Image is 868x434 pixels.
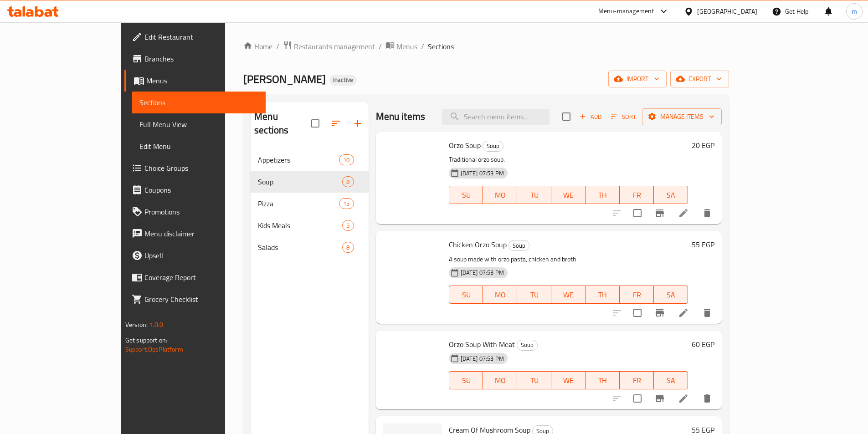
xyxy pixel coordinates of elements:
a: Support.OpsPlatform [125,343,183,355]
button: MO [483,186,517,204]
a: Edit Restaurant [124,26,266,48]
button: Manage items [642,108,722,125]
button: MO [483,286,517,304]
span: Sort items [605,110,642,124]
a: Grocery Checklist [124,288,266,310]
span: Salads [258,242,342,253]
span: 8 [343,178,353,186]
li: / [421,41,424,52]
button: TU [517,286,551,304]
span: 1.0.0 [149,319,163,331]
span: MO [487,374,514,387]
span: [DATE] 07:53 PM [457,354,508,363]
span: Menu disclaimer [144,228,258,239]
button: WE [551,371,586,389]
a: Edit menu item [678,393,689,404]
span: m [852,6,857,16]
a: Edit menu item [678,208,689,219]
a: Menus [385,41,417,52]
button: Add [576,110,605,124]
button: WE [551,186,586,204]
button: export [670,71,729,87]
button: TH [586,186,620,204]
button: delete [696,302,718,324]
button: SU [449,286,483,304]
div: Soup [508,240,529,251]
span: WE [555,374,582,387]
div: items [342,176,354,187]
a: Upsell [124,245,266,266]
span: Select section [557,107,576,126]
span: Promotions [144,206,258,217]
div: Soup [483,141,503,152]
span: 15 [339,199,353,208]
span: WE [555,189,582,202]
span: import [616,73,659,85]
span: Sections [428,41,454,52]
span: Get support on: [125,334,167,346]
span: SA [657,288,684,301]
span: TU [521,288,548,301]
span: Orzo Soup With Meat [449,337,515,351]
span: Grocery Checklist [144,294,258,305]
span: Manage items [649,111,714,123]
a: Promotions [124,201,266,223]
p: A soup made with orzo pasta, chicken and broth [449,254,688,265]
button: FR [620,286,654,304]
span: Select all sections [306,114,325,133]
h6: 55 EGP [692,238,714,251]
span: Kids Meals [258,220,342,231]
span: TH [589,288,616,301]
span: Orzo Soup [449,138,481,152]
span: Coupons [144,184,258,195]
span: SU [453,189,480,202]
span: Pizza [258,198,339,209]
span: Upsell [144,250,258,261]
button: SA [654,186,688,204]
span: 10 [339,156,353,164]
span: Select to update [628,389,647,408]
span: MO [487,189,514,202]
button: Add section [347,112,369,134]
span: [DATE] 07:53 PM [457,268,508,277]
span: FR [623,288,650,301]
button: FR [620,371,654,389]
a: Full Menu View [132,113,266,135]
span: Soup [258,176,342,187]
div: Salads8 [251,236,369,258]
span: Appetizers [258,154,339,165]
h2: Menu items [376,110,426,123]
nav: breadcrumb [243,41,729,52]
div: items [342,242,354,253]
span: MO [487,288,514,301]
li: / [276,41,279,52]
a: Branches [124,48,266,70]
span: Soup [483,141,503,151]
h2: Menu sections [254,110,311,137]
div: Soup8 [251,171,369,193]
span: 8 [343,243,353,252]
span: Edit Menu [139,141,258,152]
h6: 60 EGP [692,338,714,351]
nav: Menu sections [251,145,369,262]
span: Sort sections [325,112,347,134]
span: Chicken Orzo Soup [449,238,507,251]
a: Menus [124,70,266,92]
button: Sort [609,110,638,124]
input: search [442,109,550,125]
button: Branch-specific-item [649,202,671,224]
span: SU [453,288,480,301]
span: Inactive [329,76,357,84]
span: 5 [343,221,353,230]
div: items [339,198,354,209]
button: TU [517,371,551,389]
button: WE [551,286,586,304]
div: Inactive [329,75,357,86]
button: SA [654,371,688,389]
button: TH [586,286,620,304]
span: WE [555,288,582,301]
div: Soup [517,340,538,351]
